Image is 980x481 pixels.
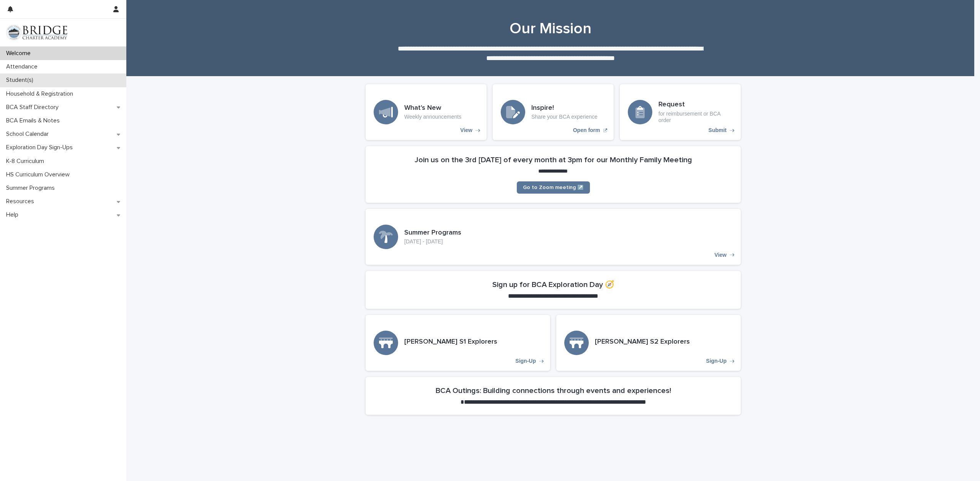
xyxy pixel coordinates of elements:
h2: Join us on the 3rd [DATE] of every month at 3pm for our Monthly Family Meeting [415,155,692,165]
p: BCA Staff Directory [3,104,65,111]
p: Open form [573,127,600,134]
img: V1C1m3IdTEidaUdm9Hs0 [6,25,67,40]
p: Resources [3,198,40,205]
p: Weekly announcements [404,114,461,120]
a: Sign-Up [556,315,741,371]
h1: Our Mission [363,20,738,38]
p: Summer Programs [3,184,61,192]
h2: BCA Outings: Building connections through events and experiences! [436,386,671,395]
p: Attendance [3,63,44,70]
h3: Inspire! [531,104,598,113]
a: Go to Zoom meeting ↗️ [517,181,590,194]
a: Open form [493,84,614,140]
h3: What's New [404,104,461,113]
h3: Summer Programs [404,229,461,237]
a: Sign-Up [366,315,550,371]
p: Household & Registration [3,90,79,98]
p: Exploration Day Sign-Ups [3,144,79,151]
p: Share your BCA experience [531,114,598,120]
p: K-8 Curriculum [3,158,50,165]
p: Help [3,211,24,218]
a: View [366,209,741,265]
p: BCA Emails & Notes [3,117,66,124]
a: Submit [620,84,741,140]
h3: Request [658,101,733,109]
p: Sign-Up [706,358,727,364]
span: Go to Zoom meeting ↗️ [523,185,584,190]
p: for reimbursement or BCA order [658,111,733,124]
p: Welcome [3,50,37,57]
h3: [PERSON_NAME] S2 Explorers [595,338,690,346]
p: View [714,252,727,258]
h2: Sign up for BCA Exploration Day 🧭 [492,280,614,289]
h3: [PERSON_NAME] S1 Explorers [404,338,497,346]
p: View [460,127,472,134]
p: Student(s) [3,77,39,84]
p: Submit [709,127,727,134]
p: HS Curriculum Overview [3,171,76,178]
a: View [366,84,487,140]
p: School Calendar [3,130,55,138]
p: [DATE] - [DATE] [404,238,461,245]
p: Sign-Up [515,358,536,364]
